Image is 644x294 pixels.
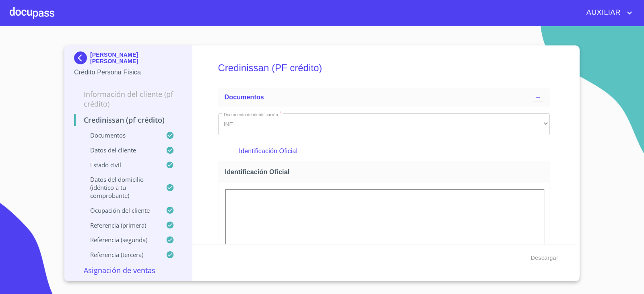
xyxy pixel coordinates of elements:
span: Documentos [225,94,264,101]
p: Datos del domicilio (idéntico a tu comprobante) [74,175,166,199]
p: [PERSON_NAME] [PERSON_NAME] [90,51,182,64]
p: Ocupación del Cliente [74,206,166,214]
button: account of current user [580,6,634,19]
p: Referencia (primera) [74,221,166,229]
p: Crédito Persona Física [74,68,182,77]
span: AUXILIAR [580,6,625,19]
p: Datos del cliente [74,146,166,154]
span: Identificación Oficial [225,168,547,176]
span: Descargar [531,253,558,263]
div: INE [218,113,550,135]
p: Credinissan (PF crédito) [74,115,182,125]
img: Docupass spot blue [74,51,90,64]
p: Estado civil [74,161,166,169]
h5: Credinissan (PF crédito) [218,51,550,84]
p: Información del cliente (PF crédito) [74,89,182,109]
button: Descargar [528,251,561,265]
p: Documentos [74,131,166,139]
p: Referencia (segunda) [74,236,166,244]
p: Asignación de Ventas [74,265,182,275]
div: Documentos [218,88,550,107]
div: [PERSON_NAME] [PERSON_NAME] [74,51,182,68]
p: Identificación Oficial [239,146,529,156]
p: Referencia (tercera) [74,251,166,259]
